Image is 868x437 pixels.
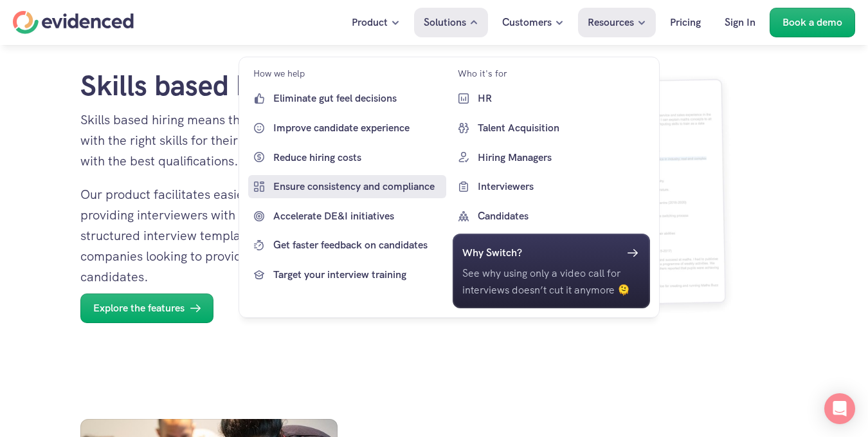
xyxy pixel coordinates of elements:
p: Get faster feedback on candidates [273,237,443,254]
p: How we help [253,66,305,80]
a: Home [13,11,134,34]
a: Book a demo [770,8,855,37]
a: Improve candidate experience [248,116,446,140]
p: HR [477,90,647,107]
a: HR [452,87,650,110]
p: Resources [588,14,634,31]
p: Product [352,14,388,31]
a: Sign In [715,8,765,37]
p: Skills based hiring means that employers hire people with the right skills for their company, not... [80,109,388,171]
p: Hiring Managers [477,149,647,165]
p: Target your interview training [273,266,443,283]
a: Pricing [660,8,710,37]
p: Interviewers [477,178,647,195]
div: Open Intercom Messenger [824,393,855,424]
p: See why using only a video call for interviews doesn’t cut it anymore 🫠 [462,265,640,298]
p: Sign In [725,14,755,31]
a: Reduce hiring costs [248,145,446,169]
p: Pricing [670,14,701,31]
p: Improve candidate experience [273,120,443,136]
p: Talent Acquisition [477,120,647,136]
a: Hiring Managers [452,145,650,169]
p: Solutions [424,14,466,31]
a: Accelerate DE&I initiatives [248,205,446,228]
a: Explore the features [80,293,213,323]
h2: Skills based hiring [80,69,388,103]
a: Eliminate gut feel decisions [248,87,446,110]
p: Eliminate gut feel decisions [273,90,443,107]
a: Interviewers [452,175,650,198]
p: Candidates [477,208,647,225]
p: Accelerate DE&I initiatives [273,208,443,225]
p: Book a demo [782,14,842,31]
a: Candidates [452,205,650,228]
p: Customers [502,14,552,31]
p: Reduce hiring costs [273,149,443,165]
a: Why Switch?See why using only a video call for interviews doesn’t cut it anymore 🫠 [452,234,650,308]
p: Who it's for [457,66,507,80]
a: Target your interview training [248,263,446,286]
a: Ensure consistency and compliance [248,175,446,198]
a: Talent Acquisition [452,116,650,140]
h6: Why Switch? [462,245,521,261]
p: Our product facilitates easier skills-based hiring by providing interviewers with scorecards and ... [80,184,388,287]
p: Ensure consistency and compliance [273,178,443,195]
p: Explore the features [93,300,185,317]
a: Get faster feedback on candidates [248,234,446,257]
